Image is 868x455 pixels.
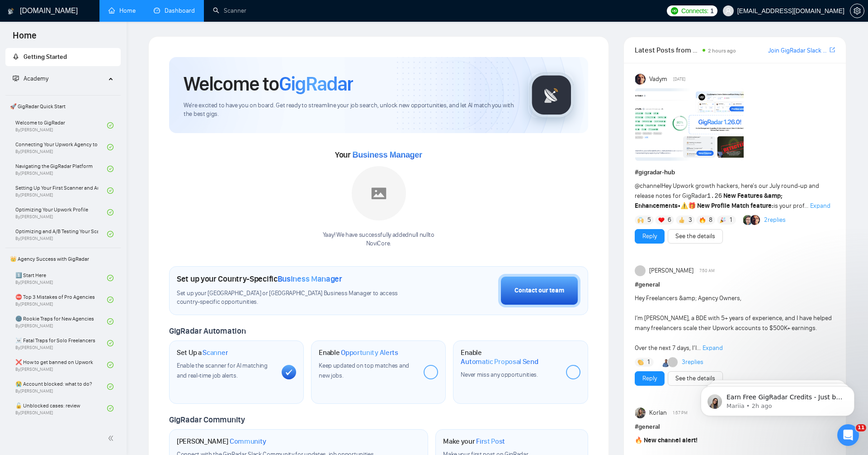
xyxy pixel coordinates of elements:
span: Hey Upwork growth hackers, here's our July round-up and release notes for GigRadar • is your prof... [635,182,819,210]
span: Set up your [GEOGRAPHIC_DATA] or [GEOGRAPHIC_DATA] Business Manager to access country-specific op... [177,289,419,307]
span: check-circle [107,383,113,390]
span: GigRadar Community [169,415,245,425]
h1: [PERSON_NAME] [177,437,266,446]
a: ❌ How to get banned on UpworkBy[PERSON_NAME] [15,355,107,375]
span: Home [5,29,44,48]
button: Contact our team [498,274,580,307]
span: check-circle [107,405,113,412]
a: See the details [675,374,715,383]
iframe: Intercom live chat [837,424,859,446]
span: check-circle [107,231,113,237]
span: check-circle [107,318,113,325]
span: user [725,8,731,14]
span: Automatic Proposal Send [461,357,538,366]
a: Connecting Your Upwork Agency to GigRadarBy[PERSON_NAME] [15,137,107,157]
span: 2 hours ago [708,48,736,54]
span: Opportunity Alerts [341,348,398,357]
button: setting [850,4,864,18]
span: check-circle [107,166,113,172]
img: ❤️ [658,217,665,223]
span: 🎁 [688,202,696,210]
a: 3replies [682,358,703,367]
img: placeholder.png [352,166,406,220]
a: ⛔ Top 3 Mistakes of Pro AgenciesBy[PERSON_NAME] [15,290,107,310]
a: setting [850,7,864,14]
span: Keep updated on top matches and new jobs. [319,362,409,379]
button: See the details [668,229,723,244]
h1: Enable [461,348,558,366]
a: Optimizing and A/B Testing Your Scanner for Better ResultsBy[PERSON_NAME] [15,224,107,244]
h1: # gigradar-hub [635,168,835,177]
span: 1 [730,216,732,225]
span: rocket [13,53,19,60]
a: 2replies [764,216,786,225]
span: Expand [703,344,723,352]
iframe: Intercom notifications message [687,367,868,431]
div: Yaay! We have successfully added null null to [323,231,434,248]
h1: # general [635,422,835,432]
span: check-circle [107,297,113,303]
span: 7:50 AM [699,267,715,275]
img: 🎉 [720,217,726,223]
a: Reply [642,374,657,383]
code: 1.26 [707,192,722,200]
span: 1 [647,358,650,367]
a: dashboardDashboard [154,7,195,14]
span: Academy [13,75,48,82]
span: 1 [710,6,714,16]
a: 🔓 Unblocked cases: reviewBy[PERSON_NAME] [15,398,107,418]
span: 5 [647,216,651,225]
strong: New Profile Match feature: [697,202,774,210]
a: 😭 Account blocked: what to do?By[PERSON_NAME] [15,377,107,397]
img: 👏 [637,359,644,365]
a: Navigating the GigRadar PlatformBy[PERSON_NAME] [15,159,107,179]
span: check-circle [107,275,113,281]
span: GigRadar [279,72,353,96]
a: 1️⃣ Start HereBy[PERSON_NAME] [15,268,107,288]
span: 🚀 GigRadar Quick Start [6,97,120,115]
a: searchScanner [213,7,246,14]
span: Never miss any opportunities. [461,371,538,378]
span: Korlan [649,408,667,418]
h1: Enable [319,348,398,357]
span: check-circle [107,144,113,150]
img: 🔥 [699,217,706,223]
span: ⚠️ [680,202,688,210]
span: GigRadar Automation [169,326,245,336]
span: 6 [668,216,671,225]
h1: Set up your Country-Specific [177,274,342,284]
a: 🌚 Rookie Traps for New AgenciesBy[PERSON_NAME] [15,311,107,331]
span: export [830,46,835,53]
div: Contact our team [514,286,564,296]
span: 🔥 [635,436,642,444]
span: Scanner [203,348,228,357]
span: Community [230,437,266,446]
span: Academy [24,75,48,82]
span: [PERSON_NAME] [649,266,693,276]
li: Getting Started [5,48,121,66]
span: 11 [856,424,866,431]
span: @channel [635,182,661,190]
span: 8 [709,216,712,225]
span: Business Manager [352,150,422,159]
img: Vadym [635,74,646,85]
span: We're excited to have you on board. Get ready to streamline your job search, unlock new opportuni... [184,101,514,119]
button: See the details [668,371,723,386]
span: [DATE] [673,75,685,83]
span: check-circle [107,209,113,216]
span: Hey Freelancers &amp; Agency Owners, I’m [PERSON_NAME], a BDE with 5+ years of experience, and I ... [635,294,832,352]
button: Reply [635,229,665,244]
span: Latest Posts from the GigRadar Community [635,44,700,56]
span: Business Manager [278,274,342,284]
span: check-circle [107,340,113,346]
img: upwork-logo.png [671,7,678,14]
img: logo [8,4,14,19]
img: F09AC4U7ATU-image.png [635,88,744,161]
a: Optimizing Your Upwork ProfileBy[PERSON_NAME] [15,202,107,222]
span: First Post [476,437,505,446]
span: 3 [689,216,692,225]
span: 1:57 PM [673,409,688,417]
